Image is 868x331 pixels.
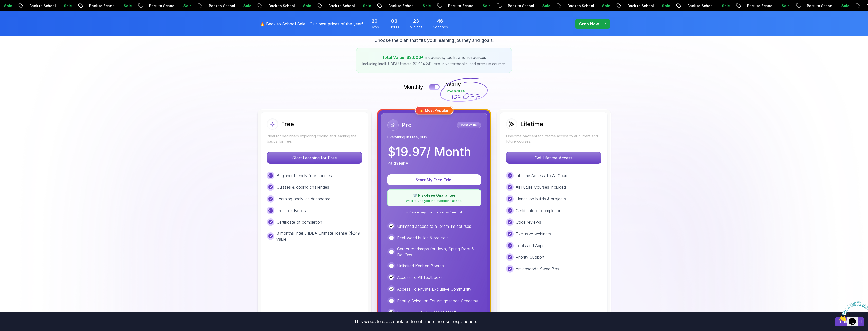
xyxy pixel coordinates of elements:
[534,3,550,8] p: Sale
[739,3,773,8] p: Back to School
[382,55,424,60] span: Total Value: $3,000+
[799,3,833,8] p: Back to School
[374,37,494,44] p: Choose the plan that fits your learning journey and goals.
[713,3,730,8] p: Sale
[397,263,444,269] p: Unlimited Kanban Boards
[397,309,459,316] p: Free access to [DOMAIN_NAME]
[391,18,397,25] span: 6 Hours
[654,3,670,8] p: Sale
[520,120,543,128] h2: Lifetime
[506,134,601,144] p: One-time payment for lifetime access to all current and future courses.
[474,3,490,8] p: Sale
[391,193,477,198] p: 🛡️ Risk-Free Guarantee
[516,242,544,249] p: Tools and Apps
[141,3,175,8] p: Back to School
[260,21,363,27] p: 🔥 Back to School Sale - Our best prices of the year!
[320,3,355,8] p: Back to School
[406,210,432,214] span: ✓ Cancel anytime
[56,3,72,8] p: Sale
[397,286,471,292] p: Access To Private Exclusive Community
[397,223,471,229] p: Unlimited access to all premium courses
[387,160,408,166] p: Paid Yearly
[773,3,789,8] p: Sale
[281,120,294,128] h2: Free
[440,3,474,8] p: Back to School
[355,3,371,8] p: Sale
[403,83,423,91] p: Monthly
[394,177,475,183] p: Start My Free Trial
[436,210,462,214] span: ✓ 7-day free trial
[516,207,561,214] p: Certificate of completion
[2,2,33,22] img: Chat attention grabber
[267,155,362,160] a: Start Learning for Free
[506,155,601,160] a: Get Lifetime Access
[397,246,481,258] p: Career roadmaps for Java, Spring Boot & DevOps
[458,123,480,128] p: Best Value
[413,18,419,25] span: 23 Minutes
[2,2,4,6] span: 1
[362,54,506,60] p: in courses, tools, and resources
[516,172,573,179] p: Lifetime Access To All Courses
[410,25,422,30] span: Minutes
[389,25,399,30] span: Hours
[397,235,449,241] p: Real-world builds & projects
[837,299,868,323] iframe: chat widget
[276,207,306,214] p: Free TextBooks
[516,184,566,190] p: All Future Courses Included
[4,316,827,327] div: This website uses cookies to enhance the user experience.
[267,152,362,164] button: Start Learning for Free
[235,3,251,8] p: Sale
[260,3,295,8] p: Back to School
[387,174,481,185] button: Start My Free Trial
[267,134,362,144] p: Ideal for beginners exploring coding and learning the basics for free.
[380,3,414,8] p: Back to School
[276,172,332,179] p: Beginner friendly free courses
[516,219,541,225] p: Code reviews
[500,3,534,8] p: Back to School
[594,3,610,8] p: Sale
[516,266,559,272] p: Amigoscode Swag Box
[679,3,713,8] p: Back to School
[437,18,443,25] span: 46 Seconds
[397,298,478,304] p: Priority Selection For Amigoscode Academy
[579,21,599,27] p: Grab Now
[516,196,566,202] p: Hands-on builds & projects
[371,25,379,30] span: Days
[433,25,448,30] span: Seconds
[276,196,330,202] p: Learning analytics dashboard
[175,3,191,8] p: Sale
[402,121,412,129] h2: Pro
[835,317,864,326] button: Accept cookies
[81,3,115,8] p: Back to School
[414,3,431,8] p: Sale
[276,219,322,225] p: Certificate of completion
[397,274,443,281] p: Access To All Textbooks
[391,199,477,203] p: We'll refund you. No questions asked.
[387,146,471,158] p: $ 19.97 / Month
[387,135,481,140] p: Everything in Free, plus
[362,61,506,66] p: Including IntelliJ IDEA Ultimate ($1,034.24), exclusive textbooks, and premium courses
[506,152,601,164] button: Get Lifetime Access
[200,3,235,8] p: Back to School
[295,3,311,8] p: Sale
[833,3,849,8] p: Sale
[516,231,551,237] p: Exclusive webinars
[559,3,594,8] p: Back to School
[276,230,362,242] p: 3 months IntelliJ IDEA Ultimate license ($249 value)
[516,254,544,260] p: Priority Support
[276,184,329,190] p: Quizzes & coding challenges
[21,3,56,8] p: Back to School
[619,3,654,8] p: Back to School
[372,18,378,25] span: 20 Days
[267,152,362,163] p: Start Learning for Free
[115,3,132,8] p: Sale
